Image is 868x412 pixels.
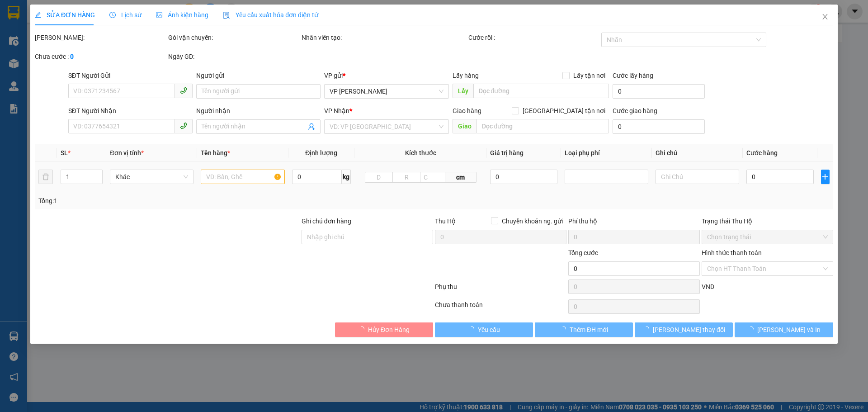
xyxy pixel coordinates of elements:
input: C [420,172,445,183]
span: Tên hàng [201,149,231,156]
input: Ghi Chú [656,170,739,184]
label: Ghi chú đơn hàng [302,218,351,225]
span: SL [61,149,68,156]
span: Lịch sử [109,11,142,19]
th: Ghi chú [652,144,743,162]
span: Đơn vị tính [110,149,144,156]
span: Hủy Đơn Hàng [368,325,410,335]
span: cm [445,172,476,183]
div: Người nhận [196,106,321,116]
span: Lấy hàng [453,72,479,79]
span: [PERSON_NAME] thay đổi [653,325,725,335]
div: Chưa cước : [35,52,166,62]
div: Phụ thu [434,282,567,298]
span: [GEOGRAPHIC_DATA] tận nơi [519,106,609,116]
input: Cước giao hàng [613,119,705,134]
th: Loại phụ phí [561,144,652,162]
button: Close [812,5,838,30]
span: Tổng cước [568,249,598,256]
span: Thu Hộ [435,218,456,225]
span: Khác [116,170,189,184]
div: Tổng: 1 [38,196,335,206]
span: user-add [308,123,316,130]
span: Thêm ĐH mới [570,325,608,335]
label: Cước lấy hàng [613,72,653,79]
label: Cước giao hàng [613,107,657,114]
button: delete [38,170,53,184]
span: Chọn trạng thái [707,230,828,244]
span: Yêu cầu [478,325,500,335]
div: Nhân viên tạo: [302,33,467,43]
span: phone [180,122,187,129]
span: kg [342,170,351,184]
span: clock-circle [109,12,116,18]
div: Cước rồi : [468,33,600,43]
input: Dọc đường [476,119,609,133]
span: VP Nhận [325,107,350,114]
span: Chuyển khoản ng. gửi [498,216,566,226]
span: edit [35,12,41,18]
button: plus [821,170,830,184]
span: picture [156,12,162,18]
img: icon [223,12,230,19]
input: Ghi chú đơn hàng [302,230,433,244]
div: [PERSON_NAME]: [35,33,166,43]
input: Cước lấy hàng [613,84,705,99]
div: Trạng thái Thu Hộ [702,216,833,226]
button: Yêu cầu [435,322,533,337]
span: SỬA ĐƠN HÀNG [35,11,95,19]
span: Giao hàng [453,107,481,114]
span: Giá trị hàng [491,149,524,156]
span: Cước hàng [747,149,778,156]
span: loading [747,326,757,332]
span: VP Hoằng Kim [330,85,443,98]
span: Lấy tận nơi [570,71,609,81]
span: close [821,13,829,20]
button: [PERSON_NAME] thay đổi [635,322,733,337]
span: Yêu cầu xuất hóa đơn điện tử [223,11,318,19]
div: Phí thu hộ [568,216,700,230]
label: Hình thức thanh toán [702,249,762,256]
span: Kích thước [405,149,436,156]
button: [PERSON_NAME] và In [735,322,833,337]
span: phone [180,87,187,94]
span: Định lượng [305,149,337,156]
div: SĐT Người Nhận [68,106,193,116]
input: D [365,172,393,183]
div: Ngày GD: [168,52,300,62]
span: Giao [453,119,476,133]
input: VD: Bàn, Ghế [201,170,285,184]
span: plus [821,173,829,180]
span: VND [702,283,714,290]
b: 0 [70,53,74,60]
div: Người gửi [196,71,321,81]
button: Hủy Đơn Hàng [335,322,433,337]
div: Gói vận chuyển: [168,33,300,43]
div: SĐT Người Gửi [68,71,193,81]
span: [PERSON_NAME] và In [757,325,821,335]
span: Ảnh kiện hàng [156,11,208,19]
span: Lấy [453,84,473,98]
span: loading [560,326,570,332]
div: VP gửi [325,71,449,81]
div: Chưa thanh toán [434,300,567,316]
span: loading [643,326,653,332]
input: Dọc đường [473,84,609,98]
span: loading [358,326,368,332]
span: loading [468,326,478,332]
button: Thêm ĐH mới [535,322,633,337]
input: R [392,172,420,183]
